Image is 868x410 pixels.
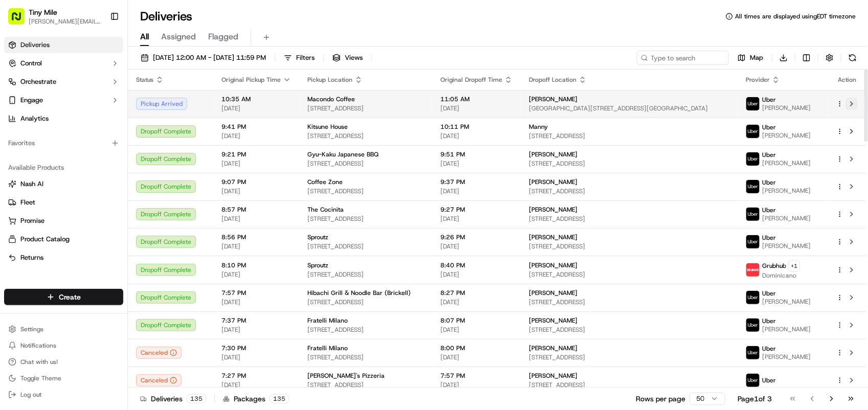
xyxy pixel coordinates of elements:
span: Orchestrate [20,77,56,86]
a: Promise [8,216,119,225]
span: [STREET_ADDRESS] [529,298,729,306]
span: Fratelli Milano [307,344,348,352]
span: Manny [529,123,548,131]
span: 9:07 PM [221,178,291,186]
span: [STREET_ADDRESS] [307,353,424,361]
span: [PERSON_NAME][EMAIL_ADDRESS] [29,17,102,26]
span: • [85,158,88,167]
span: Control [20,59,42,68]
span: Chat with us! [20,358,58,366]
span: 7:27 PM [221,372,291,380]
span: 9:41 PM [221,123,291,131]
span: [DATE] [91,158,112,167]
div: We're available if you need us! [46,108,141,116]
img: uber-new-logo.jpeg [746,97,760,110]
span: Assigned [161,31,196,43]
button: Product Catalog [4,231,123,247]
span: 7:30 PM [221,344,291,352]
span: Filters [296,53,315,62]
div: Available Products [4,160,123,176]
div: Start new chat [46,98,168,108]
span: Pylon [102,254,124,261]
a: Returns [8,253,119,262]
span: [DATE] [440,298,513,306]
button: Engage [4,92,123,108]
button: Canceled [136,374,182,386]
span: [STREET_ADDRESS] [307,132,424,140]
button: Refresh [845,51,860,65]
button: See all [159,131,186,143]
span: [DATE] [440,270,513,279]
span: Uber [762,96,776,104]
span: Uber [762,234,776,242]
span: [STREET_ADDRESS] [307,215,424,223]
button: Control [4,55,123,72]
span: Sproutz [307,233,328,241]
span: Views [345,53,363,62]
span: [PERSON_NAME] [32,158,83,167]
button: Returns [4,249,123,266]
span: Uber [762,345,776,353]
span: Product Catalog [20,235,70,244]
span: [PERSON_NAME] [762,187,811,195]
span: [DATE] [440,353,513,361]
span: [DATE] [221,215,291,223]
span: Analytics [20,114,49,123]
img: 1736555255976-a54dd68f-1ca7-489b-9aae-adbdc363a1c4 [10,98,29,116]
span: [STREET_ADDRESS] [307,298,424,306]
div: Page 1 of 3 [738,394,772,404]
span: 8:00 PM [440,344,513,352]
span: [DATE] [440,132,513,140]
div: Favorites [4,135,123,151]
button: Tiny Mile [29,7,57,17]
span: [STREET_ADDRESS] [307,104,424,112]
span: 9:51 PM [440,150,513,158]
img: uber-new-logo.jpeg [746,346,760,359]
span: [DATE] [221,270,291,279]
span: Map [750,53,763,62]
span: Uber [762,289,776,298]
span: [STREET_ADDRESS] [307,187,424,195]
span: Grubhub [762,262,786,270]
span: [DATE] [221,381,291,389]
span: [PERSON_NAME] [762,104,811,112]
span: 11:05 AM [440,95,513,103]
span: Returns [20,253,43,262]
span: Uber [762,151,776,159]
span: [DATE] [221,242,291,250]
button: Map [733,51,768,65]
button: Canceled [136,347,182,359]
span: [PERSON_NAME] [529,150,577,158]
span: Uber [762,206,776,214]
span: Provider [746,76,770,84]
img: uber-new-logo.jpeg [746,318,760,332]
button: Tiny Mile[PERSON_NAME][EMAIL_ADDRESS] [4,4,106,29]
button: Log out [4,388,123,402]
span: [PERSON_NAME] [529,261,577,269]
span: Notifications [20,341,56,350]
span: [DATE] [440,326,513,334]
img: 1736555255976-a54dd68f-1ca7-489b-9aae-adbdc363a1c4 [20,159,29,167]
span: [PERSON_NAME] [762,159,811,167]
button: Toggle Theme [4,371,123,385]
a: Nash AI [8,179,119,189]
span: Create [59,292,81,302]
span: Uber [762,123,776,131]
span: 8:56 PM [221,233,291,241]
span: [STREET_ADDRESS] [529,270,729,279]
span: [PERSON_NAME] [529,95,577,103]
span: Nash AI [20,179,43,189]
img: uber-new-logo.jpeg [746,208,760,221]
span: [DATE] [221,353,291,361]
p: Welcome 👋 [10,41,186,57]
span: [PERSON_NAME] [529,372,577,380]
span: • [34,186,37,194]
img: Nash [10,10,31,31]
span: 8:27 PM [440,289,513,297]
span: [DATE] [39,186,60,194]
span: Original Pickup Time [221,76,281,84]
span: [PERSON_NAME] [762,242,811,250]
span: [STREET_ADDRESS] [529,381,729,389]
